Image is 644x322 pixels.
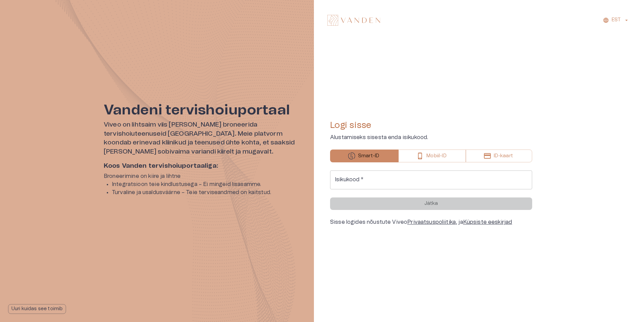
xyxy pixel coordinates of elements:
[426,153,446,160] p: Mobiil-ID
[330,120,532,131] h4: Logi sisse
[330,150,398,162] button: Smart-ID
[398,150,465,162] button: Mobiil-ID
[8,304,66,314] button: Uuri kuidas see toimib
[494,153,513,160] p: ID-kaart
[358,153,379,160] p: Smart-ID
[11,305,63,313] p: Uuri kuidas see toimib
[466,150,532,162] button: ID-kaart
[612,17,621,24] p: EST
[330,218,532,226] div: Sisse logides nõustute Viveo , ja
[591,291,644,310] iframe: Help widget launcher
[407,219,456,225] a: Privaatsuspoliitika
[463,219,512,225] a: Küpsiste eeskirjad
[327,15,380,26] img: Vanden logo
[602,15,631,25] button: EST
[330,133,532,141] p: Alustamiseks sisesta enda isikukood.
